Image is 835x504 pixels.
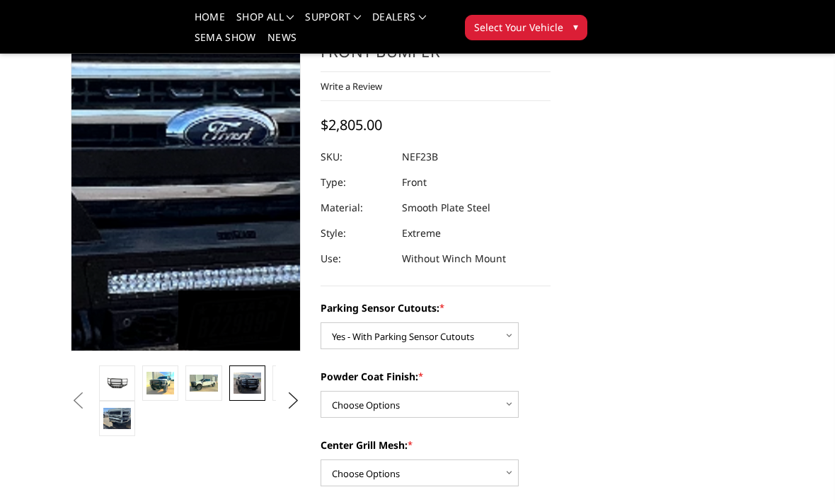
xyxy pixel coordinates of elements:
[402,246,506,271] dd: Without Winch Mount
[321,115,382,134] span: $2,805.00
[195,12,225,33] a: Home
[321,195,391,221] dt: Material:
[195,33,256,53] a: SEMA Show
[402,170,427,195] dd: Front
[321,438,551,452] label: Center Grill Mesh:
[305,12,361,33] a: Support
[372,12,426,33] a: Dealers
[402,195,490,221] dd: Smooth Plate Steel
[321,246,391,271] dt: Use:
[465,15,587,40] button: Select Your Vehicle
[321,300,551,315] label: Parking Sensor Cutouts:
[267,33,296,53] a: News
[283,390,304,411] button: Next
[67,390,88,411] button: Previous
[573,19,578,34] span: ▾
[321,144,391,170] dt: SKU:
[190,375,217,392] img: 2023-2025 Ford F250-350 - Freedom Series - Extreme Front Bumper
[236,12,294,33] a: shop all
[103,375,131,390] img: 2023-2025 Ford F250-350 - Freedom Series - Extreme Front Bumper
[321,80,382,93] a: Write a Review
[234,373,261,394] img: 2023-2025 Ford F250-350 - Freedom Series - Extreme Front Bumper
[103,408,131,428] img: 2023-2025 Ford F250-350 - Freedom Series - Extreme Front Bumper
[474,20,563,35] span: Select Your Vehicle
[321,221,391,246] dt: Style:
[402,221,441,246] dd: Extreme
[321,170,391,195] dt: Type:
[146,372,174,394] img: 2023-2025 Ford F250-350 - Freedom Series - Extreme Front Bumper
[321,369,551,384] label: Powder Coat Finish:
[402,144,438,170] dd: NEF23B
